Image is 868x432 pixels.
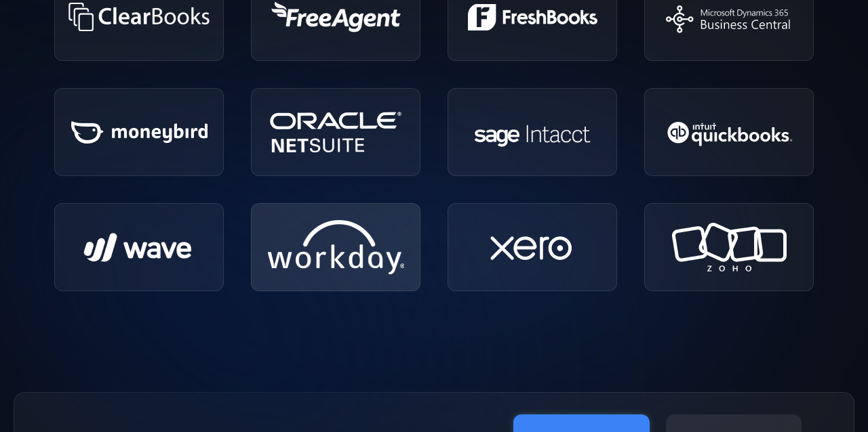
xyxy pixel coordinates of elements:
[662,114,796,150] img: Quickbooks Icon
[672,223,787,272] img: Zoho Accounting Icon
[468,113,597,152] img: SageIntacct Icon
[270,112,401,152] img: OracleNetsuite Icon
[468,4,597,30] img: Freshbooks Icon
[76,230,202,265] img: Wave Icon
[483,225,582,270] img: Xero Icon
[271,1,401,33] img: FreeAgent Icon
[268,220,404,274] img: Workday Icon
[65,3,213,31] img: Clearbooks Icon
[71,121,208,144] img: Moneybird Icon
